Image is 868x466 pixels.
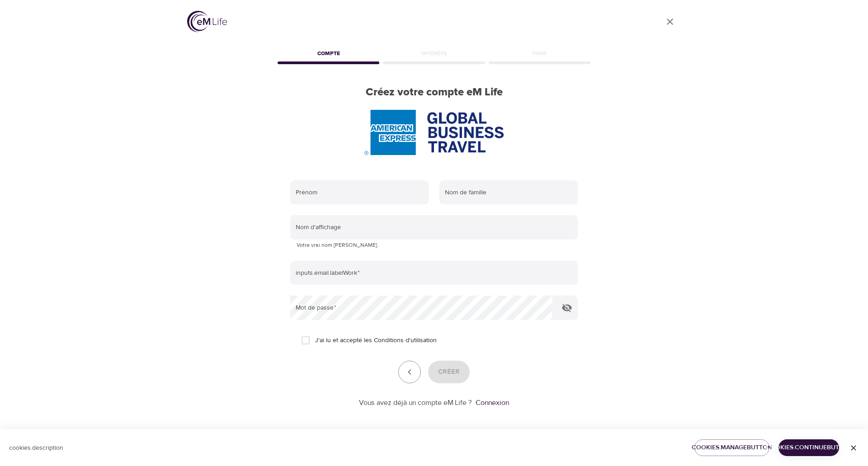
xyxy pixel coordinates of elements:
img: AmEx%20GBT%20logo.png [364,110,504,155]
h2: Créez votre compte eM Life [276,86,592,99]
a: Connexion [476,398,509,407]
span: cookies.manageButton [702,442,762,453]
p: Vous avez déjà un compte eM Life ? [359,398,472,408]
span: cookies.continueButton [786,442,832,453]
p: Votre vrai nom [PERSON_NAME]. [297,241,571,250]
a: Conditions d'utilisation [374,336,437,345]
img: logo [187,11,227,32]
button: cookies.continueButton [778,439,839,456]
a: close [659,11,681,33]
button: cookies.manageButton [694,439,769,456]
span: J'ai lu et accepté les [315,336,437,345]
